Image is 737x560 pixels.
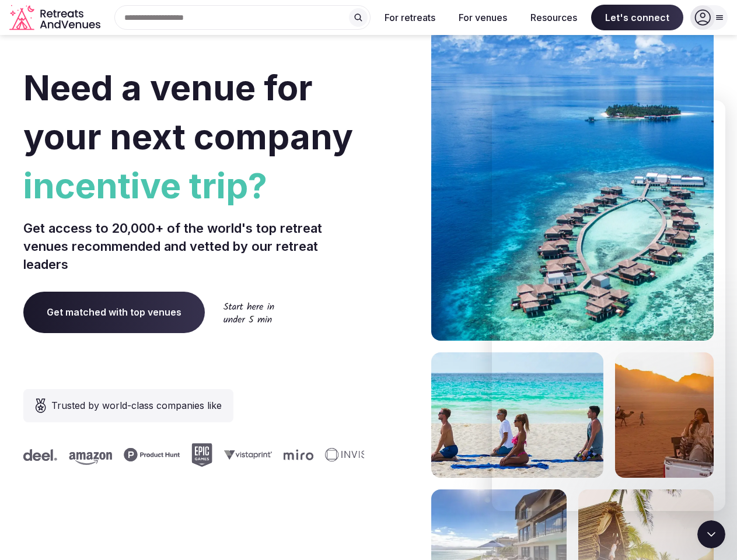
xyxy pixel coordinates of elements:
span: Let's connect [591,5,683,30]
svg: Miro company logo [283,449,313,460]
span: Need a venue for your next company [23,66,353,157]
svg: Epic Games company logo [191,443,212,467]
img: yoga on tropical beach [431,352,603,478]
iframe: Intercom live chat [492,100,725,511]
span: Trusted by world-class companies like [51,398,222,412]
svg: Invisible company logo [324,448,389,462]
button: Resources [521,5,586,30]
svg: Deel company logo [23,449,57,461]
a: Get matched with top venues [23,292,205,332]
button: For venues [449,5,516,30]
img: Start here in under 5 min [223,302,274,323]
a: Visit the homepage [9,5,103,31]
p: Get access to 20,000+ of the world's top retreat venues recommended and vetted by our retreat lea... [23,219,364,273]
span: incentive trip? [23,161,364,210]
iframe: Intercom live chat [697,520,725,548]
svg: Retreats and Venues company logo [9,5,103,31]
svg: Vistaprint company logo [223,450,271,460]
button: For retreats [375,5,445,30]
